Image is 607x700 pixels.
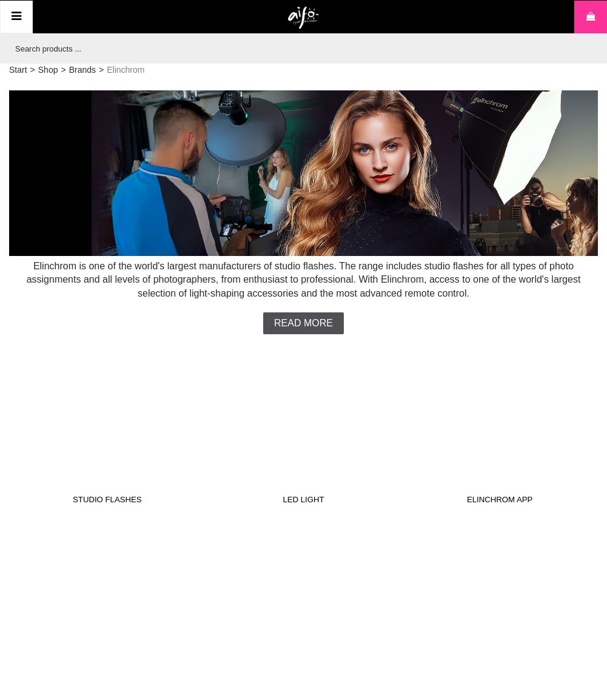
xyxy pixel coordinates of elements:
[61,64,65,76] span: >
[213,494,394,510] span: LED Light
[409,494,591,510] span: Elinchrom App
[30,64,35,76] span: >
[213,346,394,510] a: LED Light
[288,7,319,30] img: logo.png
[274,318,333,329] span: Read more
[9,33,592,64] input: Search products ...
[69,64,96,76] a: Brands
[9,260,598,300] div: Elinchrom is one of the world's largest manufacturers of studio flashes. The range includes studi...
[17,494,198,510] span: Studio Flashes
[9,64,27,76] a: Start
[409,346,591,510] a: Elinchrom App
[17,346,198,510] a: Studio Flashes
[99,64,104,76] span: >
[9,90,598,256] img: Elinchrom Studio flashes
[38,64,58,76] a: Shop
[107,64,144,76] span: Elinchrom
